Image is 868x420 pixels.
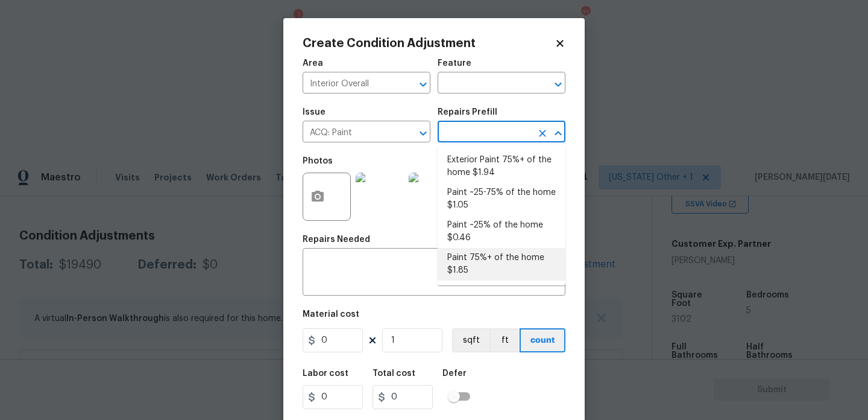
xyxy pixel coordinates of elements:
li: Paint 75%+ of the home $1.85 [438,248,565,281]
h5: Photos [303,157,333,165]
h5: Area [303,59,323,68]
button: ft [489,328,520,352]
li: Exterior Paint 75%+ of the home $1.94 [438,150,565,183]
h5: Feature [438,59,471,68]
h5: Repairs Needed [303,235,370,244]
h2: Create Condition Adjustment [303,37,555,49]
h5: Total cost [373,369,415,378]
li: Paint ~25-75% of the home $1.05 [438,183,565,215]
h5: Repairs Prefill [438,108,497,116]
li: Paint ~25% of the home $0.46 [438,215,565,248]
h5: Issue [303,108,325,116]
h5: Material cost [303,310,359,319]
button: Open [550,76,567,93]
button: count [520,328,565,352]
button: sqft [452,328,489,352]
button: Open [415,76,432,93]
h5: Defer [442,369,467,378]
h5: Labor cost [303,369,348,378]
button: Clear [534,125,551,142]
button: Close [550,125,567,142]
button: Open [415,125,432,142]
